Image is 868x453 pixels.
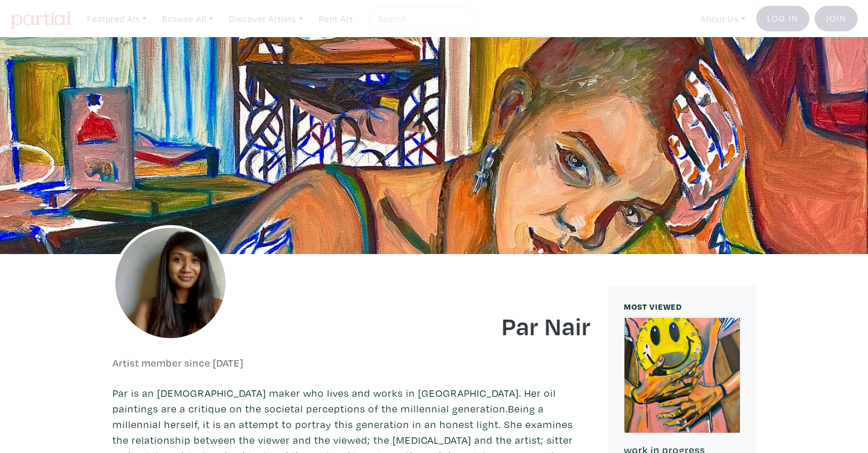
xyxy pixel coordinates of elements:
[756,6,809,31] a: Log In
[82,7,152,31] a: Featured Art
[377,12,464,26] input: Search
[815,6,858,31] a: Join
[112,357,244,369] h6: Artist member since [DATE]
[360,310,591,341] h1: Par Nair
[112,225,228,341] img: phpThumb.php
[314,7,358,31] a: Rent Art
[224,7,308,31] a: Discover Artists
[624,301,682,312] small: MOST VIEWED
[695,7,751,31] a: About Us
[157,7,219,31] a: Browse All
